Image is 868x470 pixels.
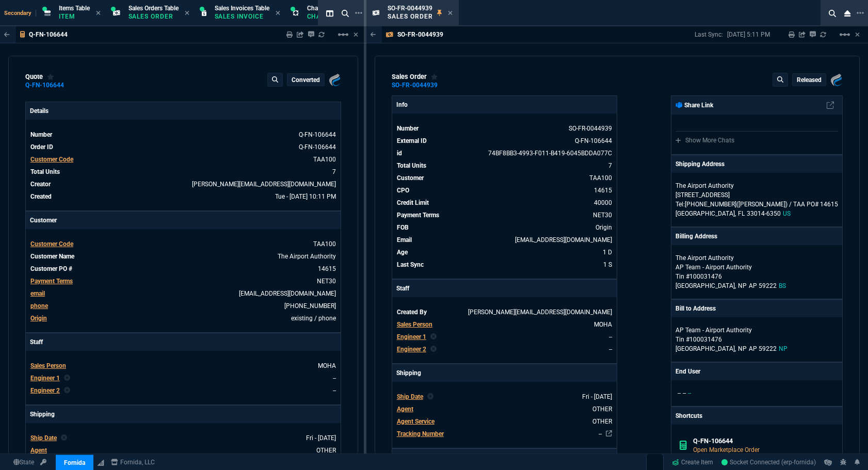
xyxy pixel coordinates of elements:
[397,162,426,169] span: Total Units
[30,168,60,175] span: Total Units
[396,198,613,208] tr: undefined
[676,304,716,313] p: Bill to Address
[575,137,612,144] a: See Marketplace Order
[592,418,612,425] span: OTHER
[676,335,838,344] p: Tin #100031476
[392,96,617,114] p: Info
[318,362,336,369] a: MOHA
[96,9,101,18] nx-icon: Close Tab
[37,458,50,467] a: API TOKEN
[396,260,613,270] tr: 9/16/25 => 5:11 PM
[30,445,336,456] tr: undefined
[596,224,612,231] span: Origin
[30,361,336,371] tr: undefined
[30,264,336,274] tr: undefined
[30,315,47,322] a: Origin
[192,181,336,188] span: mohammed.wafek@fornida.com
[306,434,336,442] span: 2025-09-19T00:00:00.000Z
[779,345,787,352] span: NP
[431,73,438,81] div: Add to Watchlist
[30,239,336,249] tr: undefined
[25,73,54,81] div: quote
[488,150,612,157] span: See Marketplace Order
[61,433,67,443] nx-icon: Clear selected rep
[388,12,433,21] p: Sales Order
[30,375,60,382] span: Engineer 1
[396,136,613,146] tr: See Marketplace Order
[185,9,189,18] nx-icon: Close Tab
[668,455,717,470] a: Create Item
[397,333,426,341] span: Engineer 1
[30,179,336,189] tr: undefined
[30,276,336,286] tr: undefined
[397,309,427,316] span: Created By
[353,30,358,39] a: Hide Workbench
[609,346,612,353] span: --
[313,156,336,163] a: TAA100
[26,102,341,120] p: Details
[392,73,438,81] div: sales order
[30,131,52,138] span: Number
[30,156,73,163] span: Customer Code
[322,7,337,20] nx-icon: Split Panels
[678,390,681,397] span: --
[108,458,158,467] a: msbcCompanyName
[430,345,437,354] nx-icon: Clear selected rep
[594,321,612,328] span: MOHA
[676,137,734,144] a: Show More Chats
[397,346,426,353] span: Engineer 2
[609,333,612,341] span: --
[397,137,427,144] span: External ID
[396,429,613,439] tr: undefined
[397,430,444,437] span: Tracking Number
[333,387,336,394] a: --
[427,392,433,401] nx-icon: Clear selected rep
[30,278,73,285] span: Payment Terms
[392,85,438,86] a: SO-FR-0044939
[337,7,353,20] nx-icon: Search
[747,210,781,217] span: 33014-6350
[64,374,70,383] nx-icon: Clear selected rep
[30,193,52,200] span: Created
[30,288,336,299] tr: accountspayables@airportsbahamas.com
[4,31,10,38] nx-icon: Back to Table
[30,240,73,248] span: Customer Code
[749,345,777,352] span: AP 59222
[397,406,413,413] span: Agent
[676,101,713,110] p: Share Link
[25,85,64,86] a: Q-FN-106644
[30,373,336,383] tr: undefined
[30,387,60,394] span: Engineer 2
[397,187,409,194] span: CPO
[307,12,359,21] p: Channel Order
[592,406,612,413] span: OTHER
[30,129,336,140] tr: See Marketplace Order
[26,333,341,351] p: Staff
[64,386,70,395] nx-icon: Clear selected rep
[603,261,612,268] span: 9/16/25 => 5:11 PM
[676,190,838,200] p: [STREET_ADDRESS]
[30,434,57,442] span: Ship Date
[30,253,74,260] span: Customer Name
[313,240,336,248] span: TAA100
[239,290,336,297] a: [EMAIL_ADDRESS][DOMAIN_NAME]
[30,290,45,297] span: email
[396,148,613,158] tr: See Marketplace Order
[30,181,51,188] span: Creator
[128,5,179,12] span: Sales Orders Table
[397,236,412,244] span: Email
[30,265,72,272] span: Customer PO #
[695,30,727,39] p: Last Sync:
[693,445,834,455] p: Open Marketplace Order
[4,10,36,17] span: Secondary
[396,319,613,330] tr: undefined
[30,142,336,152] tr: See Marketplace Order
[397,125,419,132] span: Number
[797,76,822,84] p: Released
[685,201,736,208] a: [PHONE_NUMBER]
[215,5,269,12] span: Sales Invoices Table
[355,8,362,18] nx-icon: Open New Tab
[30,302,48,310] span: phone
[396,185,613,196] tr: undefined
[30,154,336,165] tr: undefined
